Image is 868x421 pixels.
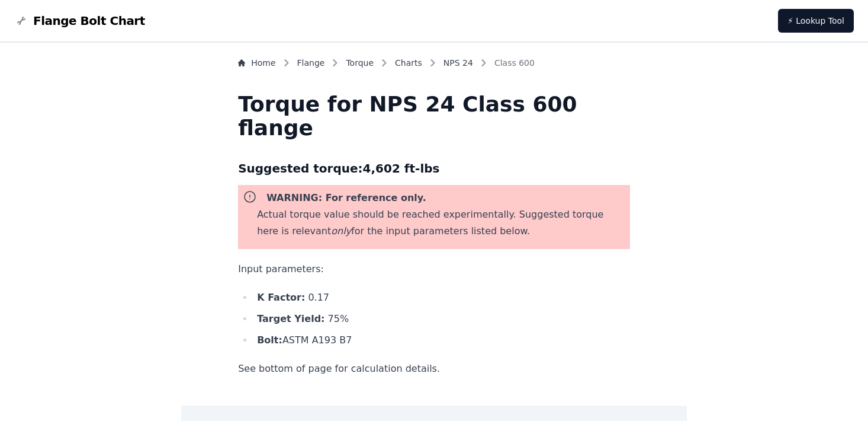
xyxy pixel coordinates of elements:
b: WARNING: For reference only. [266,192,426,203]
a: NPS 24 [443,57,473,69]
a: ⚡ Lookup Tool [778,9,854,33]
img: Flange Bolt Chart Logo [14,14,28,28]
p: See bottom of page for calculation details. [238,361,630,377]
nav: Breadcrumb [238,57,630,74]
b: K Factor: [257,292,305,303]
a: Flange [297,57,325,69]
li: ASTM A193 B7 [253,332,630,349]
b: Target Yield: [257,313,324,324]
li: 0.17 [253,289,630,306]
span: Class 600 [494,57,535,69]
h3: Suggested torque: 4,602 ft-lbs [238,159,630,178]
li: 75 % [253,311,630,327]
a: Flange Bolt Chart LogoFlange Bolt Chart [14,12,145,29]
a: Home [238,57,275,69]
b: Bolt: [257,334,282,346]
h1: Torque for NPS 24 Class 600 flange [238,93,630,140]
i: only [331,225,351,237]
p: Input parameters: [238,261,630,278]
p: Actual torque value should be reached experimentally. Suggested torque here is relevant for the i... [257,206,625,240]
a: Charts [395,57,422,69]
span: Flange Bolt Chart [33,12,145,29]
a: Torque [346,57,374,69]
